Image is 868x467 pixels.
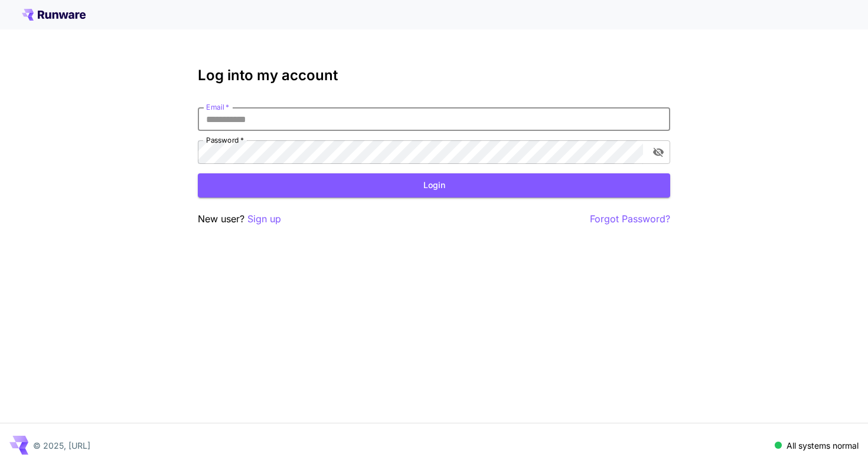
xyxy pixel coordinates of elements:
[198,212,281,226] p: New user?
[206,135,244,145] label: Password
[198,173,670,198] button: Login
[590,212,670,226] button: Forgot Password?
[198,67,670,84] h3: Log into my account
[33,439,90,452] p: © 2025, [URL]
[787,439,859,452] p: All systems normal
[206,102,229,112] label: Email
[648,142,669,163] button: toggle password visibility
[247,212,281,226] button: Sign up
